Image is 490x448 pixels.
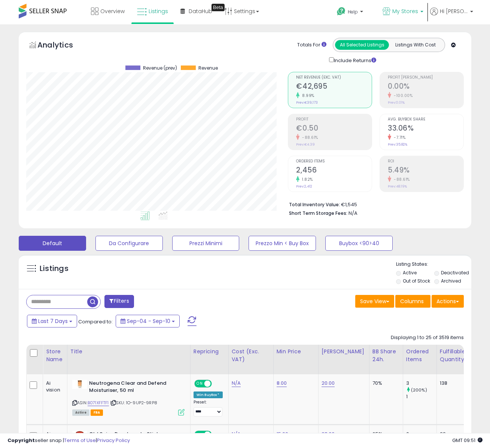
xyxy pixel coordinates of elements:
[72,380,185,415] div: ASIN:
[88,400,109,406] a: B071XFFTF1
[97,437,130,444] a: Privacy Policy
[348,9,358,15] span: Help
[149,7,168,15] span: Listings
[391,93,413,98] small: -100.00%
[195,432,204,438] span: ON
[46,380,61,393] div: Ai vision
[296,100,318,105] small: Prev: €39,173
[95,236,163,251] button: Da Configurare
[211,381,223,387] span: OFF
[335,40,389,50] button: All Selected Listings
[143,65,177,71] span: Revenue (prev)
[388,166,463,176] h2: 5.49%
[440,7,468,15] span: Hi [PERSON_NAME]
[38,317,68,325] span: Last 7 Days
[372,431,397,438] div: 65%
[100,7,125,15] span: Overview
[322,348,366,356] div: [PERSON_NAME]
[296,159,372,164] span: Ordered Items
[322,430,335,438] a: 28.00
[104,295,134,308] button: Filters
[388,142,407,147] small: Prev: 35.82%
[388,76,463,80] span: Profit [PERSON_NAME]
[72,409,89,416] span: All listings currently available for purchase on Amazon
[172,236,240,251] button: Prezzi Minimi
[195,381,204,387] span: ON
[37,40,88,52] h5: Analytics
[189,7,212,15] span: DataHub
[299,135,318,140] small: -88.61%
[116,315,180,327] button: Sep-04 - Sep-10
[388,124,463,134] h2: 33.06%
[297,42,326,49] div: Totals For
[277,348,315,356] div: Min Price
[211,4,225,11] div: Tooltip anchor
[392,7,418,15] span: My Stores
[349,210,357,217] span: N/A
[277,430,289,438] a: 15.00
[296,184,312,189] small: Prev: 2,412
[389,40,442,50] button: Listings With Cost
[72,380,87,389] img: 211CSyRP62L._SL40_.jpg
[296,118,372,122] span: Profit
[388,184,407,189] small: Prev: 48.19%
[296,76,372,80] span: Net Revenue (Exc. VAT)
[388,100,405,105] small: Prev: 0.01%
[372,380,397,387] div: 70%
[452,437,483,444] span: 2025-09-18 09:51 GMT
[337,7,346,16] i: Get Help
[89,431,180,447] b: Old Spice Deodorante Stick Wolfthorn, 3-pack (3 x 50 ml)
[110,400,157,406] span: | SKU: 1O-9UP2-9RP8
[194,348,225,356] div: Repricing
[78,318,113,325] span: Compared to:
[323,56,385,64] div: Include Returns
[91,409,103,416] span: FBA
[46,431,61,444] div: Ai vision
[395,295,430,308] button: Columns
[19,236,86,251] button: Default
[322,380,335,387] a: 20.00
[406,393,436,400] div: 1
[127,317,170,325] span: Sep-04 - Sep-10
[232,348,270,363] div: Cost (Exc. VAT)
[440,431,463,438] div: 29
[441,278,461,284] label: Archived
[440,348,466,363] div: Fulfillable Quantity
[89,380,180,396] b: Neutrogena Clear and Defend Moisturiser, 50 ml
[289,201,340,208] b: Total Inventory Value:
[403,269,417,276] label: Active
[40,263,69,274] h5: Listings
[403,278,430,284] label: Out of Stock
[296,142,315,147] small: Prev: €4.39
[331,1,376,24] a: Help
[406,380,436,387] div: 3
[232,380,241,387] a: N/A
[388,118,463,122] span: Avg. Buybox Share
[46,348,64,363] div: Store Name
[249,236,316,251] button: Prezzo Min < Buy Box
[299,177,313,182] small: 1.82%
[372,348,400,363] div: BB Share 24h.
[289,199,458,208] li: €1,545
[411,387,427,393] small: (200%)
[198,65,218,71] span: Revenue
[406,431,436,438] div: 0
[296,82,372,92] h2: €42,695
[289,210,347,216] b: Short Term Storage Fees:
[7,437,130,444] div: seller snap | |
[388,159,463,164] span: ROI
[232,430,241,438] a: N/A
[400,298,424,305] span: Columns
[391,334,464,341] div: Displaying 1 to 25 of 3519 items
[325,236,393,251] button: Buybox <90>40
[296,166,372,176] h2: 2,456
[388,82,463,92] h2: 0.00%
[441,269,469,276] label: Deactivated
[194,391,223,398] div: Win BuyBox *
[432,295,464,308] button: Actions
[7,437,35,444] strong: Copyright
[70,348,187,356] div: Title
[396,261,471,268] p: Listing States:
[355,295,394,308] button: Save View
[296,124,372,134] h2: €0.50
